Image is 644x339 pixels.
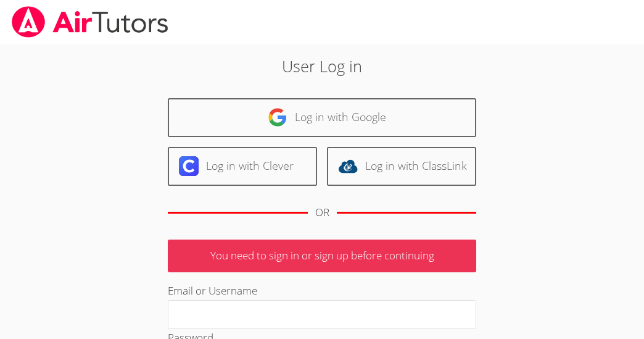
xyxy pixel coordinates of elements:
img: classlink-logo-d6bb404cc1216ec64c9a2012d9dc4662098be43eaf13dc465df04b49fa7ab582.svg [338,156,358,176]
img: google-logo-50288ca7cdecda66e5e0955fdab243c47b7ad437acaf1139b6f446037453330a.svg [268,107,287,127]
a: Log in with Google [168,98,476,137]
img: clever-logo-6eab21bc6e7a338710f1a6ff85c0baf02591cd810cc4098c63d3a4b26e2feb20.svg [179,156,199,176]
a: Log in with ClassLink [327,147,476,186]
div: OR [315,204,329,222]
label: Email or Username [168,283,257,298]
p: You need to sign in or sign up before continuing [168,240,476,272]
img: airtutors_banner-c4298cdbf04f3fff15de1276eac7730deb9818008684d7c2e4769d2f7ddbe033.png [10,6,170,38]
h2: User Log in [90,54,554,78]
a: Log in with Clever [168,147,317,186]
